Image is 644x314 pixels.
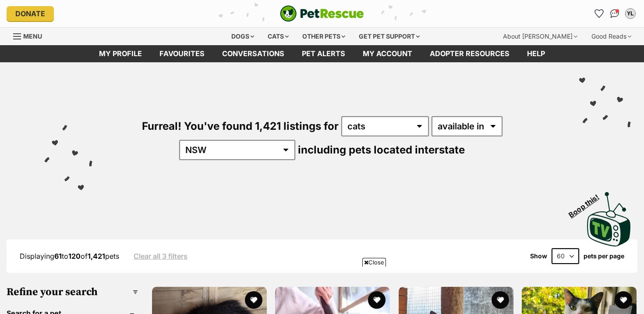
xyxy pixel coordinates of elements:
div: Other pets [296,28,351,45]
div: Good Reads [585,28,637,45]
span: Menu [23,32,42,40]
a: Adopter resources [421,45,518,62]
a: Donate [7,6,54,21]
a: Menu [13,28,48,43]
a: PetRescue [280,5,364,22]
strong: 120 [68,252,81,260]
img: PetRescue TV logo [587,192,631,246]
span: Furreal! You've found 1,421 listings for [142,120,339,132]
a: Favourites [151,45,213,62]
ul: Account quick links [592,7,637,21]
a: Conversations [608,7,622,21]
img: logo-cat-932fe2b9b8326f06289b0f2fb663e598f794de774fb13d1741a6617ecf9a85b4.svg [280,5,364,22]
iframe: Help Scout Beacon - Open [589,283,635,310]
div: About [PERSON_NAME] [497,28,584,45]
span: Boop this! [567,187,608,219]
strong: 61 [54,252,62,260]
button: favourite [492,291,509,309]
a: Boop this! [587,184,631,248]
div: Dogs [225,28,260,45]
button: My account [623,7,637,21]
iframe: Advertisement [163,270,481,310]
h3: Refine your search [7,286,138,298]
a: Favourites [592,7,606,21]
span: including pets located interstate [298,143,465,156]
div: Cats [262,28,295,45]
a: Pet alerts [293,45,354,62]
a: conversations [213,45,293,62]
span: Close [362,258,386,267]
div: Get pet support [353,28,426,45]
span: Displaying to of pets [20,252,119,260]
div: YL [626,9,635,18]
label: pets per page [584,253,624,260]
a: Help [518,45,554,62]
img: chat-41dd97257d64d25036548639549fe6c8038ab92f7586957e7f3b1b290dea8141.svg [610,9,619,18]
span: Show [530,253,547,260]
a: My profile [90,45,151,62]
strong: 1,421 [88,252,105,260]
a: My account [354,45,421,62]
a: Clear all 3 filters [134,252,188,260]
